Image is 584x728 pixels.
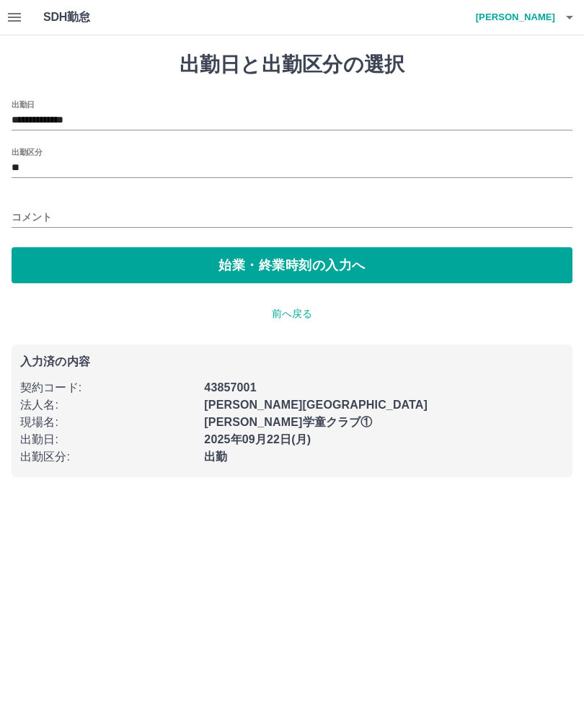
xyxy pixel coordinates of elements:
p: 前へ戻る [12,306,572,321]
b: 2025年09月22日(月) [204,433,311,445]
b: 出勤 [204,450,227,463]
label: 出勤区分 [12,146,42,157]
p: 現場名 : [20,414,195,431]
p: 契約コード : [20,379,195,396]
b: [PERSON_NAME]学童クラブ① [204,416,372,428]
b: 43857001 [204,381,256,394]
p: 法人名 : [20,396,195,414]
p: 入力済の内容 [20,356,564,368]
p: 出勤日 : [20,431,195,448]
p: 出勤区分 : [20,448,195,466]
label: 出勤日 [12,99,35,110]
h1: 出勤日と出勤区分の選択 [12,53,572,77]
b: [PERSON_NAME][GEOGRAPHIC_DATA] [204,399,428,411]
button: 始業・終業時刻の入力へ [12,247,572,283]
